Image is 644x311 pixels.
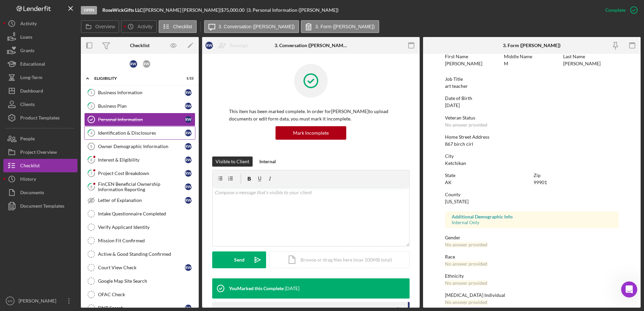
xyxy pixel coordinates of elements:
[98,198,185,203] div: Letter of Explanation
[20,44,34,59] div: Grants
[98,90,185,95] div: Business Information
[173,24,192,29] label: Checklist
[445,273,619,279] div: Ethnicity
[84,234,195,247] a: Mission Fit Confirmed
[7,85,120,93] p: How-To
[84,126,195,140] a: 4Identification & DisclosuresRW
[185,103,192,109] div: R W
[20,98,35,113] div: Clients
[84,261,195,274] a: Court View CheckRW
[452,214,612,219] div: Additional Demographic Info
[3,132,77,145] button: People
[315,24,375,29] label: 3. Form ([PERSON_NAME])
[212,251,266,268] button: Send
[3,98,77,111] a: Clients
[20,132,35,147] div: People
[98,103,185,109] div: Business Plan
[185,116,192,123] div: R W
[229,286,284,291] div: You Marked this Complete
[212,157,253,167] button: Visible to Client
[185,170,192,177] div: R W
[3,71,77,84] a: Long-Term
[445,76,619,82] div: Job Title
[445,242,487,247] div: No answer provided
[445,300,487,305] div: No answer provided
[84,180,195,194] a: 8FinCEN Beneficial Ownership Information ReportingRW
[621,281,637,298] iframe: Intercom live chat
[98,144,185,149] div: Owner Demographic Information
[3,17,77,30] a: Activity
[3,159,77,172] button: Checklist
[98,238,195,243] div: Mission Fit Confirmed
[534,173,619,178] div: Zip
[445,292,619,298] div: [MEDICAL_DATA] Individual
[84,207,195,220] a: Intake Questionnaire Completed
[534,180,547,185] div: 99901
[84,247,195,261] a: Active & Good Standing Confirmed
[182,76,194,80] div: 1 / 22
[185,183,192,190] div: R W
[256,157,279,167] button: Internal
[445,83,468,89] div: art teacher
[84,167,195,180] a: 7Project Cost BreakdownRW
[3,111,77,125] button: Product Templates
[121,20,157,33] button: Activity
[503,43,560,48] div: 3. Form ([PERSON_NAME])
[3,186,77,199] button: Documents
[185,197,192,204] div: R W
[301,20,379,33] button: 3. Form ([PERSON_NAME])
[98,292,195,297] div: OFAC Check
[7,164,120,171] p: Managing Participants
[84,274,195,288] a: Google Map Site Search
[15,227,29,232] span: Home
[216,157,249,167] div: Visible to Client
[84,86,195,99] a: 1Business InformationRW
[90,131,93,135] tspan: 4
[445,192,619,197] div: County
[20,17,37,32] div: Activity
[7,68,31,75] span: 15 articles
[102,7,144,13] div: |
[118,3,130,15] div: Close
[185,157,192,163] div: R W
[221,7,247,13] div: $75,000.00
[445,134,619,140] div: Home Street Address
[3,44,77,57] button: Grants
[7,146,31,153] span: 11 articles
[3,172,77,186] button: History
[20,145,57,161] div: Project Overview
[185,143,192,150] div: R W
[98,265,185,270] div: Court View Check
[98,130,185,136] div: Identification & Disclosures
[563,61,601,66] div: [PERSON_NAME]
[95,24,115,29] label: Overview
[137,24,152,29] label: Activity
[102,7,142,13] b: RoseWickGifts LLC
[90,90,92,95] tspan: 1
[59,3,77,14] h1: Help
[445,254,619,260] div: Race
[205,42,213,49] div: R W
[445,122,487,128] div: No answer provided
[8,299,12,303] text: KR
[563,54,619,59] div: Last Name
[98,171,185,176] div: Project Cost Breakdown
[84,194,195,207] a: Letter of ExplanationRW
[20,159,40,174] div: Checklist
[90,104,92,108] tspan: 2
[90,158,93,162] tspan: 6
[3,145,77,159] button: Project Overview
[276,126,346,140] button: Mark Incomplete
[445,161,466,166] div: Ketchikan
[84,140,195,153] a: 5Owner Demographic InformationRW
[3,30,77,44] button: Loans
[185,264,192,271] div: R W
[293,126,329,140] div: Mark Incomplete
[144,7,221,13] div: [PERSON_NAME] [PERSON_NAME] |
